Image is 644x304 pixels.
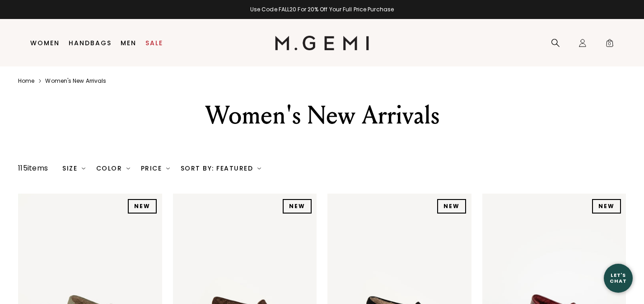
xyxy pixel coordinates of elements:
[145,39,163,47] a: Sale
[30,39,60,47] a: Women
[275,36,369,50] img: M.Gemi
[121,39,136,47] a: Men
[69,39,112,47] a: Handbags
[283,199,312,214] div: NEW
[166,166,170,170] img: chevron-down.svg
[126,166,130,170] img: chevron-down.svg
[604,272,633,284] div: Let's Chat
[257,166,261,170] img: chevron-down.svg
[18,163,48,174] div: 115 items
[128,199,157,214] div: NEW
[62,165,85,172] div: Size
[45,77,106,85] a: Women's new arrivals
[141,165,170,172] div: Price
[18,77,34,85] a: Home
[437,199,466,214] div: NEW
[82,166,85,170] img: chevron-down.svg
[96,165,130,172] div: Color
[592,199,621,214] div: NEW
[605,40,614,49] span: 0
[181,165,261,172] div: Sort By: Featured
[154,99,490,132] div: Women's New Arrivals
